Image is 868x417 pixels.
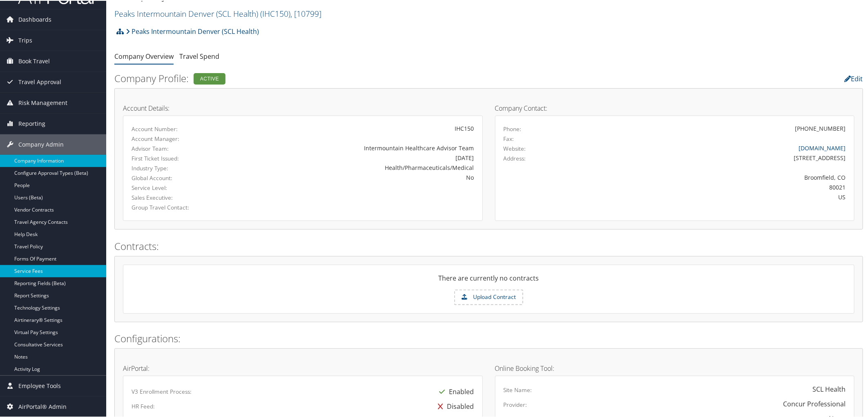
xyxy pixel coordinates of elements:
label: Upload Contract [455,290,522,303]
div: Disabled [434,398,474,413]
label: Global Account: [132,173,237,181]
span: Reporting [18,113,45,133]
label: V3 Enrollment Process: [132,387,192,395]
label: First Ticket Issued: [132,154,237,162]
label: Fax: [504,134,514,142]
h4: AirPortal: [123,364,483,371]
label: Website: [504,144,526,152]
div: 80021 [592,182,846,191]
div: [STREET_ADDRESS] [592,153,846,161]
label: Service Level: [132,183,237,191]
div: Active [194,72,225,84]
div: [PHONE_NUMBER] [795,123,846,132]
span: Company Admin [18,134,64,154]
h2: Contracts: [114,239,863,252]
span: Travel Approval [18,71,61,91]
span: Trips [18,29,32,50]
label: Sales Executive: [132,193,237,201]
div: Enabled [435,384,474,398]
a: [DOMAIN_NAME] [799,143,846,151]
label: Industry Type: [132,163,237,172]
a: Travel Spend [179,51,219,60]
div: There are currently no contracts [123,272,854,289]
span: Employee Tools [18,375,61,395]
span: Book Travel [18,50,50,71]
div: [DATE] [250,153,474,161]
label: Group Travel Contact: [132,203,237,211]
div: No [250,172,474,181]
label: Account Number: [132,124,237,132]
label: Phone: [504,124,522,132]
div: Broomfield, CO [592,172,846,181]
div: IHC150 [250,123,474,132]
span: Risk Management [18,92,67,112]
label: Site Name: [504,385,532,393]
h4: Online Booking Tool: [495,364,855,371]
label: Account Manager: [132,134,237,142]
a: Peaks Intermountain Denver (SCL Health) [114,7,321,18]
span: AirPortal® Admin [18,396,67,416]
label: Provider: [504,400,527,408]
span: ( IHC150 ) [260,7,290,18]
a: Peaks Intermountain Denver (SCL Health) [126,22,259,39]
h2: Configurations: [114,331,863,345]
div: US [592,192,846,201]
span: Dashboards [18,9,51,29]
div: Intermountain Healthcare Advisor Team [250,143,474,152]
label: HR Feed: [132,401,155,410]
div: Health/Pharmaceuticals/Medical [250,163,474,171]
div: SCL Health [813,384,846,393]
label: Advisor Team: [132,144,237,152]
h4: Account Details: [123,104,483,111]
label: Address: [504,154,526,162]
a: Company Overview [114,51,174,60]
div: Concur Professional [783,398,846,408]
h4: Company Contact: [495,104,855,111]
span: , [ 10799 ] [290,7,321,18]
h2: Company Profile: [114,71,609,85]
a: Edit [845,74,863,83]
